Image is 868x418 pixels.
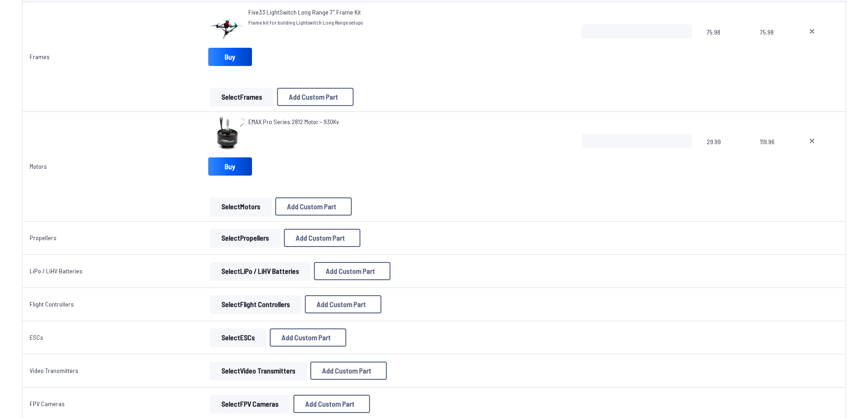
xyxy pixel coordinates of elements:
button: SelectVideo Transmitters [210,362,307,380]
a: SelectFrames [208,88,275,106]
a: Motors [30,162,47,170]
span: Add Custom Part [296,234,345,242]
span: Add Custom Part [305,400,354,408]
a: SelectFlight Controllers [208,295,303,313]
button: SelectFrames [210,88,273,106]
button: Add Custom Part [270,328,346,347]
a: EMAX Pro Series 2812 Motor - 930Kv [248,117,339,126]
button: SelectMotors [210,197,272,216]
button: Add Custom Part [275,197,352,216]
button: Add Custom Part [305,295,381,313]
span: Five33 LightSwitch Long Range 7" Frame Kit [248,8,361,16]
span: Add Custom Part [289,93,338,101]
a: LiPo / LiHV Batteries [30,267,82,275]
a: Five33 LightSwitch Long Range 7" Frame Kit [248,8,363,17]
button: Add Custom Part [314,262,390,280]
a: SelectLiPo / LiHV Batteries [208,262,312,280]
a: SelectFPV Cameras [208,395,292,413]
span: Frame kit for building Lightswitch Long Range setups [248,19,363,26]
span: 75.98 [760,24,786,68]
span: Add Custom Part [287,203,336,210]
a: Video Transmitters [30,367,78,374]
button: SelectLiPo / LiHV Batteries [210,262,310,280]
img: image [208,117,245,154]
a: Buy [208,157,252,176]
span: EMAX Pro Series 2812 Motor - 930Kv [248,118,339,126]
span: Add Custom Part [322,367,371,374]
span: Add Custom Part [317,301,366,308]
span: 119.96 [760,134,786,177]
a: Buy [208,48,252,66]
a: FPV Cameras [30,400,65,408]
a: Flight Controllers [30,300,74,308]
img: image [208,8,245,44]
a: Frames [30,53,50,60]
a: SelectESCs [208,328,268,347]
span: 29.99 [707,134,745,177]
span: 75.98 [707,24,745,68]
button: SelectFlight Controllers [210,295,301,313]
a: SelectVideo Transmitters [208,362,308,380]
a: ESCs [30,333,43,341]
span: Add Custom Part [326,267,375,275]
button: Add Custom Part [293,395,370,413]
a: SelectMotors [208,197,273,216]
button: Add Custom Part [284,229,360,247]
button: SelectESCs [210,328,266,347]
button: Add Custom Part [277,88,354,106]
a: Propellers [30,234,56,242]
button: SelectFPV Cameras [210,395,290,413]
a: SelectPropellers [208,229,282,247]
button: SelectPropellers [210,229,280,247]
button: Add Custom Part [310,362,387,380]
span: Add Custom Part [282,334,331,341]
